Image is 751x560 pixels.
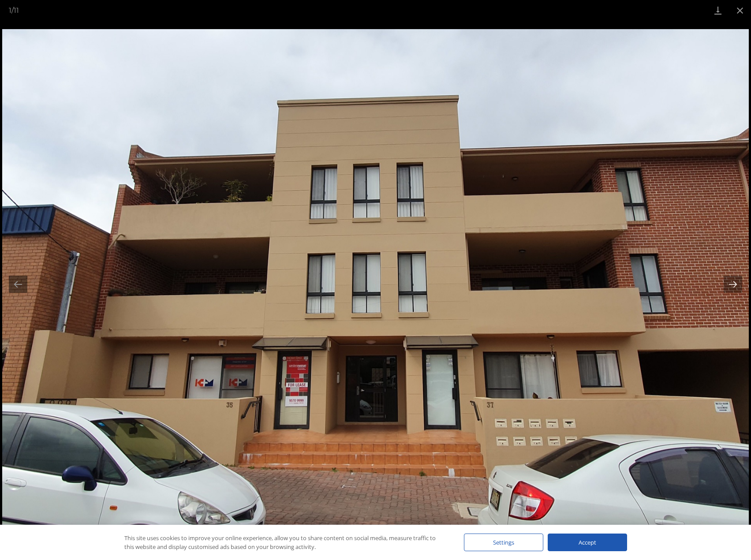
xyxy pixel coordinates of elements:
[124,534,446,551] div: This site uses cookies to improve your online experience, allow you to share content on social me...
[724,276,742,293] button: Next slide
[2,29,749,527] img: Property Gallery
[464,534,543,551] div: Settings
[9,6,11,15] span: 1
[9,276,27,293] button: Previous slide
[14,6,19,15] span: 11
[548,534,627,551] div: Accept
